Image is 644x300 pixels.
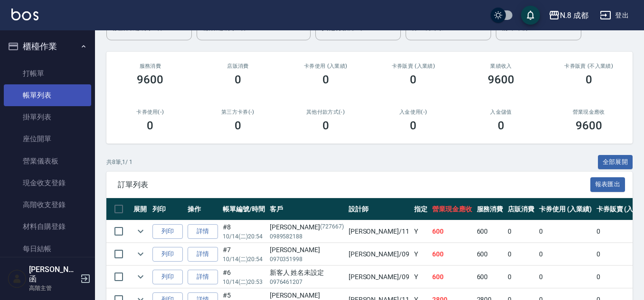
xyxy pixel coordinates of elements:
div: [PERSON_NAME] [270,222,344,232]
h3: 0 [235,73,241,86]
h3: 9600 [488,73,514,86]
a: 詳情 [188,247,218,262]
td: 600 [430,243,474,265]
h3: 服務消費 [118,63,183,69]
h2: 入金儲值 [469,109,534,115]
p: 0976461207 [270,278,344,286]
td: 600 [474,243,506,265]
td: Y [412,243,430,265]
td: 0 [537,220,594,243]
h2: 第三方卡券(-) [206,109,271,115]
a: 營業儀表板 [4,150,91,172]
h3: 9600 [576,119,602,132]
h3: 0 [147,119,153,132]
button: 全部展開 [598,155,633,170]
a: 報表匯出 [590,180,625,189]
span: 訂單列表 [118,180,590,190]
h5: [PERSON_NAME]函 [29,265,77,284]
p: 0989582188 [270,232,344,241]
button: N.8 成都 [545,6,592,25]
td: 0 [537,243,594,265]
a: 詳情 [188,224,218,239]
a: 詳情 [188,270,218,284]
button: 登出 [596,7,633,24]
td: Y [412,220,430,243]
h3: 0 [235,119,241,132]
a: 座位開單 [4,128,91,150]
a: 每日結帳 [4,238,91,260]
h3: 9600 [137,73,163,86]
td: 600 [430,266,474,288]
th: 店販消費 [505,198,537,220]
h3: 0 [322,119,329,132]
th: 指定 [412,198,430,220]
td: 600 [474,266,506,288]
th: 列印 [150,198,185,220]
button: 列印 [152,247,183,262]
th: 設計師 [346,198,412,220]
p: 共 8 筆, 1 / 1 [106,158,133,166]
td: 0 [505,243,537,265]
h3: 0 [586,73,592,86]
h2: 卡券販賣 (入業績) [381,63,446,69]
td: Y [412,266,430,288]
td: [PERSON_NAME] /11 [346,220,412,243]
a: 高階收支登錄 [4,194,91,216]
div: 新客人 姓名未設定 [270,268,344,278]
img: Person [8,269,27,288]
td: [PERSON_NAME] /09 [346,243,412,265]
button: expand row [133,270,148,284]
p: 0970351998 [270,255,344,264]
th: 帳單編號/時間 [220,198,267,220]
h3: 0 [498,119,504,132]
th: 服務消費 [474,198,506,220]
button: 列印 [152,270,183,284]
th: 操作 [185,198,220,220]
td: [PERSON_NAME] /09 [346,266,412,288]
a: 掛單列表 [4,106,91,128]
th: 展開 [131,198,150,220]
td: 0 [537,266,594,288]
h2: 卡券使用(-) [118,109,183,115]
button: 報表匯出 [590,177,625,192]
h2: 卡券販賣 (不入業績) [556,63,621,69]
img: Logo [11,9,38,20]
a: 材料自購登錄 [4,216,91,237]
p: 10/14 (二) 20:54 [223,255,265,264]
th: 卡券使用 (入業績) [537,198,594,220]
button: expand row [133,247,148,261]
h2: 業績收入 [469,63,534,69]
h2: 店販消費 [206,63,271,69]
h3: 0 [410,119,417,132]
p: 10/14 (二) 20:54 [223,232,265,241]
p: 10/14 (二) 20:53 [223,278,265,286]
th: 營業現金應收 [430,198,474,220]
div: N.8 成都 [560,9,588,21]
td: #6 [220,266,267,288]
h3: 0 [410,73,417,86]
td: #8 [220,220,267,243]
td: 600 [430,220,474,243]
a: 現金收支登錄 [4,172,91,194]
td: 0 [505,266,537,288]
h2: 入金使用(-) [381,109,446,115]
button: expand row [133,224,148,238]
h2: 其他付款方式(-) [293,109,358,115]
p: 高階主管 [29,284,77,292]
button: 列印 [152,224,183,239]
a: 打帳單 [4,63,91,84]
a: 帳單列表 [4,84,91,106]
td: 0 [505,220,537,243]
h2: 卡券使用 (入業績) [293,63,358,69]
p: (727667) [320,222,344,232]
h3: 0 [322,73,329,86]
td: #7 [220,243,267,265]
button: save [521,6,540,25]
div: [PERSON_NAME] [270,245,344,255]
th: 客戶 [267,198,346,220]
td: 600 [474,220,506,243]
button: 櫃檯作業 [4,34,91,59]
h2: 營業現金應收 [556,109,621,115]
